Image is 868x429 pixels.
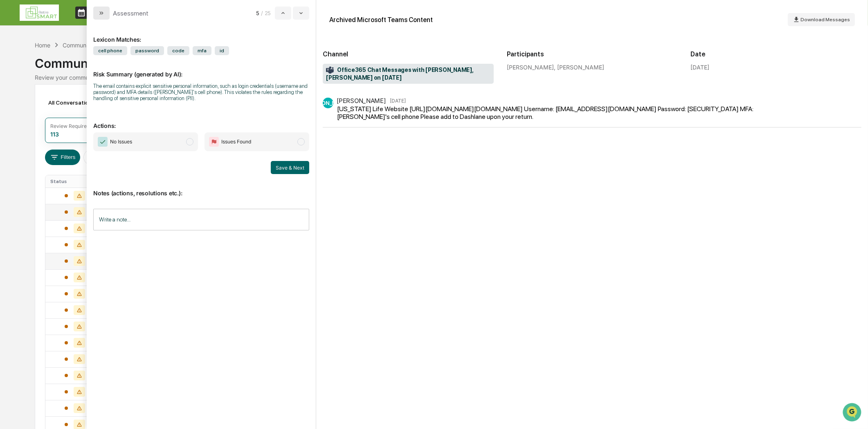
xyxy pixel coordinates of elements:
span: cell phone [93,46,127,55]
span: Data Lookup [16,118,52,127]
div: Home [35,42,50,49]
div: Archived Microsoft Teams Content [329,16,433,24]
a: 🔎Data Lookup [5,115,55,130]
div: Lexicon Matches: [93,26,309,43]
button: Download Messages [788,13,855,26]
img: Flag [209,137,219,147]
span: No Issues [110,138,132,146]
a: Powered byPylon [58,138,99,145]
p: How can we help? [8,17,149,30]
div: The email contains explicit sensitive personal information, such as login credentials (username a... [93,83,309,101]
div: We're available if you need us! [28,71,103,77]
p: Risk Summary (generated by AI): [93,61,309,78]
span: Issues Found [221,138,251,146]
div: 🖐️ [8,104,15,110]
h2: Date [690,50,861,58]
img: 1746055101610-c473b297-6a78-478c-a979-82029cc54cd1 [8,63,23,77]
time: Thursday, August 21, 2025 at 10:08:17 AM [390,98,406,104]
div: Start new chat [28,63,134,71]
p: Notes (actions, resolutions etc.): [93,180,309,197]
span: password [130,46,164,55]
span: / 25 [261,10,273,16]
a: 🖐️Preclearance [5,100,56,114]
span: 5 [256,10,259,16]
div: Communications Archive [35,49,833,71]
span: id [215,46,229,55]
div: Assessment [113,9,148,17]
button: Date:[DATE] - [DATE] [83,150,151,165]
div: [PERSON_NAME] [323,98,333,108]
span: code [167,46,189,55]
span: Download Messages [801,17,850,22]
div: [US_STATE] Life Website [URL][DOMAIN_NAME][DOMAIN_NAME] Username: [EMAIL_ADDRESS][DOMAIN_NAME] Pa... [337,105,768,121]
img: Checkmark [98,137,108,147]
a: 🗄️Attestations [56,100,105,114]
div: All Conversations [45,96,107,109]
div: Review Required [50,123,90,129]
img: logo [20,4,59,21]
span: Pylon [81,139,99,145]
button: Filters [45,150,81,165]
div: [PERSON_NAME] [337,97,386,105]
th: Status [45,175,104,188]
p: Actions: [93,112,309,129]
div: [DATE] [690,64,709,71]
span: Office365 Chat Messages with [PERSON_NAME], [PERSON_NAME] on [DATE] [326,66,490,82]
div: 113 [50,131,59,138]
div: 🔎 [8,119,15,126]
div: Review your communication records across channels [35,74,833,81]
button: Start new chat [139,65,149,75]
div: 🗄️ [59,104,66,110]
span: Preclearance [16,103,53,111]
span: Attestations [67,103,101,111]
div: Communications Archive [63,42,129,49]
iframe: Open customer support [842,402,864,424]
button: Save & Next [271,161,309,174]
h2: Participants [507,50,678,58]
h2: Channel [323,50,494,58]
div: [PERSON_NAME], [PERSON_NAME] [507,64,678,71]
span: mfa [193,46,211,55]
